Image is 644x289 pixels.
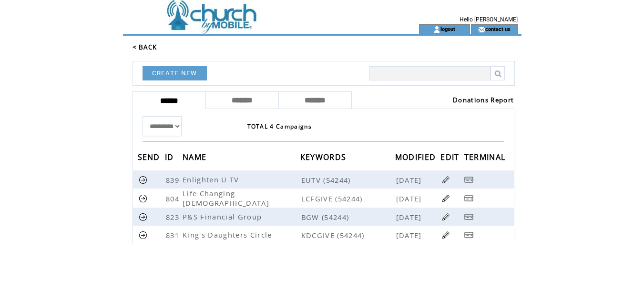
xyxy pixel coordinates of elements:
[300,154,349,159] a: KEYWORDS
[396,212,424,222] span: [DATE]
[464,149,508,167] span: TERMINAL
[478,26,485,33] img: contact_us_icon.gif
[301,230,394,240] span: KDCGIVE (54244)
[166,230,182,240] span: 831
[301,194,394,203] span: LCFGIVE (54244)
[183,230,275,239] span: King's Daughters Circle
[300,149,349,167] span: KEYWORDS
[165,154,176,159] a: ID
[301,212,394,222] span: BGW (54244)
[396,230,424,240] span: [DATE]
[166,194,182,203] span: 804
[138,149,163,167] span: SEND
[166,175,182,185] span: 839
[396,194,424,203] span: [DATE]
[453,96,514,104] a: Donations Report
[247,122,312,130] span: TOTAL 4 Campaigns
[460,16,518,23] span: Hello [PERSON_NAME]
[165,149,176,167] span: ID
[440,149,461,167] span: EDIT
[395,149,439,167] span: MODIFIED
[166,212,182,222] span: 823
[143,66,207,80] a: CREATE NEW
[183,154,209,159] a: NAME
[301,175,394,185] span: EUTV (54244)
[440,26,455,32] a: logout
[485,26,511,32] a: contact us
[183,149,209,167] span: NAME
[396,175,424,185] span: [DATE]
[433,26,440,33] img: account_icon.gif
[183,189,272,208] span: Life Changing [DEMOGRAPHIC_DATA]
[133,43,157,51] a: < BACK
[183,175,242,184] span: Enlighten U TV
[395,154,439,159] a: MODIFIED
[183,212,264,221] span: P&S Financial Group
